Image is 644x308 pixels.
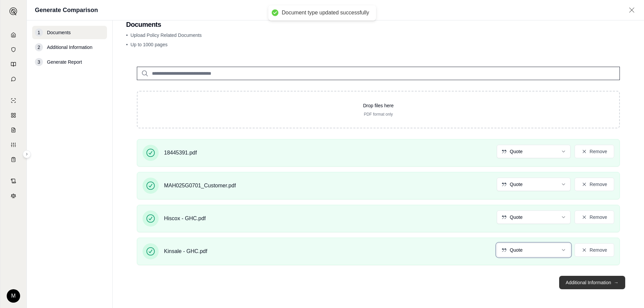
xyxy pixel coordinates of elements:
[4,72,22,86] a: Chat
[4,109,22,122] a: Policy Comparisons
[4,153,22,166] a: Coverage Table
[148,102,608,109] p: Drop files here
[9,7,17,15] img: Expand sidebar
[35,5,98,15] h1: Generate Comparison
[4,189,22,202] a: Legal Search Engine
[47,44,92,51] span: Additional Information
[575,210,614,224] button: Remove
[164,182,236,190] span: MAH025G0701_Customer.pdf
[130,42,168,47] span: Up to 1000 pages
[47,29,71,36] span: Documents
[4,43,22,56] a: Documents Vault
[148,112,608,117] p: PDF format only
[575,178,614,191] button: Remove
[4,138,22,151] a: Custom Report
[126,20,631,29] h2: Documents
[126,33,128,38] span: •
[35,28,43,37] div: 1
[4,58,22,71] a: Prompt Library
[130,33,202,38] span: Upload Policy Related Documents
[23,150,31,158] button: Expand sidebar
[282,9,369,16] div: Document type updated successfully
[614,279,619,286] span: →
[4,28,22,42] a: Home
[7,289,20,303] div: M
[35,43,43,51] div: 2
[35,58,43,66] div: 3
[164,149,197,157] span: 18445391.pdf
[4,94,22,107] a: Single Policy
[47,59,82,65] span: Generate Report
[164,247,207,255] span: Kinsale - GHC.pdf
[7,5,20,18] button: Expand sidebar
[164,214,206,223] span: Hiscox - GHC.pdf
[575,145,614,158] button: Remove
[575,243,614,257] button: Remove
[4,174,22,188] a: Contract Analysis
[559,276,625,289] button: Additional Information→
[4,123,22,137] a: Claim Coverage
[126,42,128,47] span: •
